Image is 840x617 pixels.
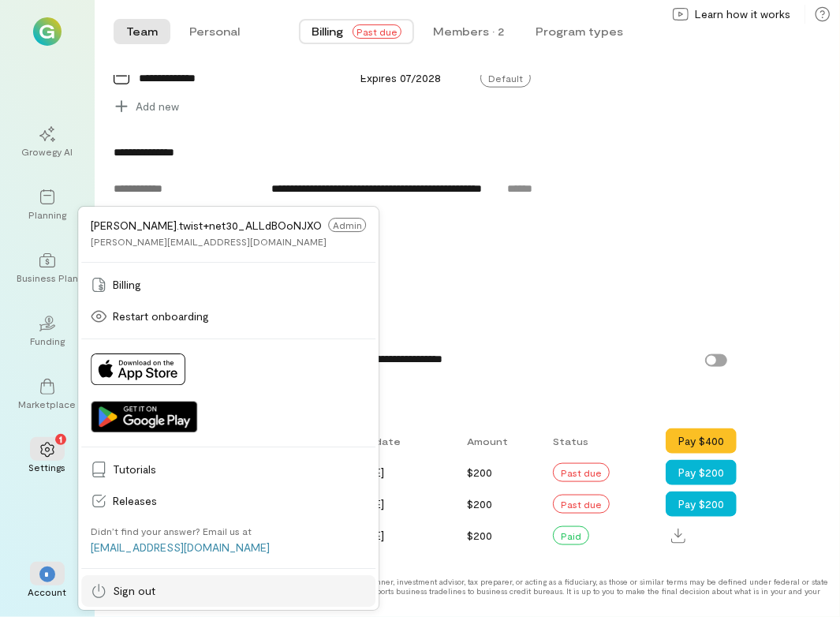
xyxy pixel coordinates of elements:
[543,427,666,455] div: Status
[29,461,66,473] div: Settings
[28,585,67,598] div: Account
[328,218,366,232] span: Admin
[91,401,197,432] img: Get it on Google Play
[695,6,790,22] span: Learn how it works
[523,19,636,44] button: Program types
[360,71,441,84] span: Expires 07/2028
[91,235,327,248] div: [PERSON_NAME][EMAIL_ADDRESS][DOMAIN_NAME]
[553,526,589,545] div: Paid
[468,466,493,479] span: $200
[91,540,270,554] a: [EMAIL_ADDRESS][DOMAIN_NAME]
[136,99,179,114] span: Add new
[480,69,531,88] span: Default
[81,485,375,517] a: Releases
[113,277,366,293] span: Billing
[666,428,737,454] button: Pay $400
[299,19,414,44] button: BillingPast due
[19,429,76,486] a: Settings
[91,525,252,537] div: Didn’t find your answer? Email us at
[19,114,76,170] a: Growegy AI
[19,240,76,297] a: Business Plan
[91,353,185,385] img: Download on App Store
[59,432,62,446] span: 1
[19,554,76,611] div: *Account
[113,583,366,599] span: Sign out
[19,177,76,234] a: Planning
[458,427,544,455] div: Amount
[81,454,375,485] a: Tutorials
[666,492,737,517] button: Pay $200
[177,19,252,44] button: Personal
[17,271,78,284] div: Business Plan
[553,495,610,514] div: Past due
[28,208,66,221] div: Planning
[19,366,76,423] a: Marketplace
[433,24,504,39] div: Members · 2
[553,463,610,482] div: Past due
[19,398,77,410] div: Marketplace
[113,462,366,477] span: Tutorials
[81,575,375,607] a: Sign out
[22,145,73,158] div: Growegy AI
[114,577,840,605] div: Growegy is not a credit repair organization, financial advisor, financial planner, investment adv...
[114,19,170,44] button: Team
[30,335,65,347] div: Funding
[81,301,375,332] a: Restart onboarding
[81,269,375,301] a: Billing
[353,24,401,39] span: Past due
[91,219,322,232] span: [PERSON_NAME].twist+net30_ALLdBOoNJXO
[19,303,76,360] a: Funding
[666,460,737,485] button: Pay $200
[312,24,343,39] span: Billing
[468,497,493,510] span: $200
[113,308,366,324] span: Restart onboarding
[468,529,493,542] span: $200
[113,493,366,509] span: Releases
[420,19,517,44] button: Members · 2
[342,427,457,455] div: Due date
